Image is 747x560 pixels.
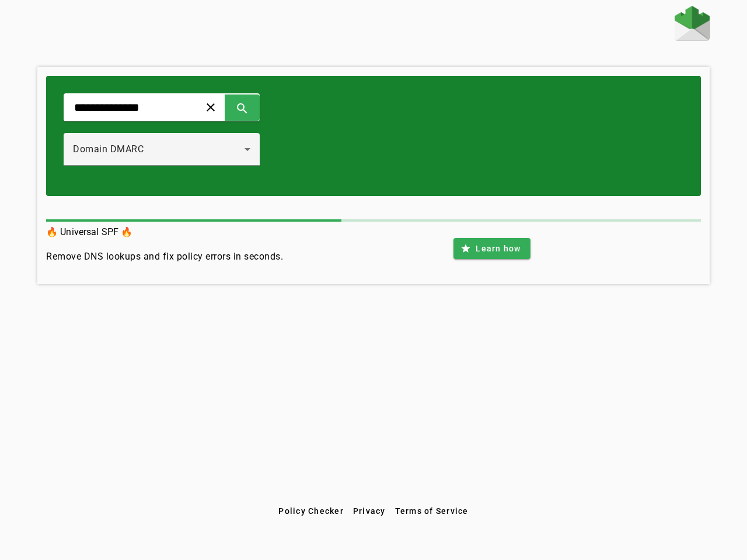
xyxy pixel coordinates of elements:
img: Fraudmarc Logo [675,6,710,41]
h4: Remove DNS lookups and fix policy errors in seconds. [46,250,283,264]
span: Policy Checker [278,506,344,516]
h3: 🔥 Universal SPF 🔥 [46,224,283,240]
span: Terms of Service [395,506,469,516]
button: Privacy [348,501,390,521]
span: Domain DMARC [73,143,144,155]
button: Policy Checker [274,501,348,521]
button: Terms of Service [390,501,473,521]
a: Home [675,6,710,44]
span: Privacy [353,506,386,516]
span: Learn how [476,243,521,254]
button: Learn how [453,238,530,259]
